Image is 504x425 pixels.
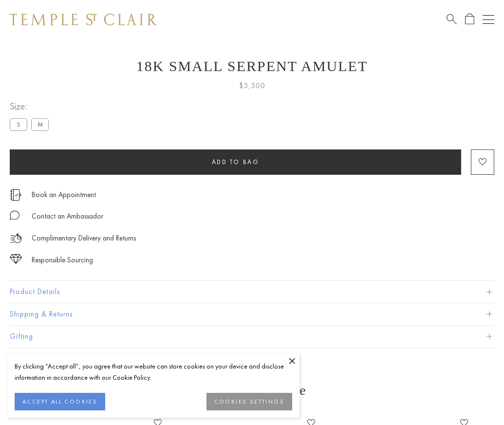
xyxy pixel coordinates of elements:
[10,254,22,264] img: icon_sourcing.svg
[10,149,461,175] button: Add to bag
[483,14,494,25] button: Open navigation
[10,232,22,244] img: icon_delivery.svg
[10,326,494,348] button: Gifting
[32,189,96,200] a: Book an Appointment
[15,361,292,383] div: By clicking “Accept all”, you agree that our website can store cookies on your device and disclos...
[31,118,49,130] label: M
[465,13,474,25] a: Open Shopping Bag
[10,281,494,303] button: Product Details
[447,13,457,25] a: Search
[10,303,494,325] button: Shipping & Returns
[10,189,21,201] img: icon_appointment.svg
[32,210,103,222] div: Contact an Ambassador
[32,232,136,244] p: Complimentary Delivery and Returns
[10,210,19,220] img: MessageIcon-01_2.svg
[239,79,265,92] span: $5,500
[206,393,292,410] button: COOKIES SETTINGS
[15,393,105,410] button: ACCEPT ALL COOKIES
[10,58,494,74] h1: 18K Small Serpent Amulet
[212,158,260,166] span: Add to bag
[10,98,53,114] span: Size:
[10,14,157,25] img: Temple St. Clair
[10,118,27,130] label: S
[32,254,93,266] div: Responsible Sourcing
